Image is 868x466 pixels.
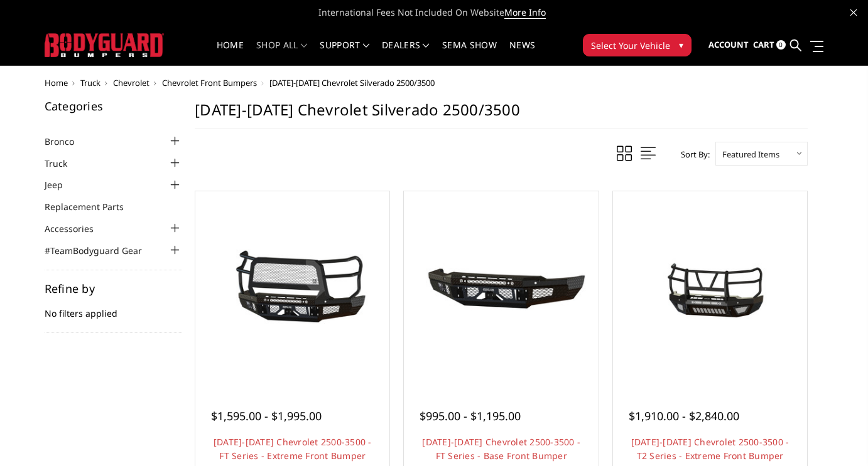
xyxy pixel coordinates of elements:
span: $995.00 - $1,195.00 [420,408,521,423]
a: Accessories [45,222,109,235]
a: [DATE]-[DATE] Chevrolet 2500-3500 - FT Series - Extreme Front Bumper [214,436,372,462]
a: Jeep [45,178,79,191]
a: Support [320,41,369,65]
h5: Refine by [45,283,183,294]
a: shop all [256,41,307,65]
a: Chevrolet [113,77,149,88]
div: No filters applied [45,283,183,333]
span: 0 [776,40,786,50]
h5: Categories [45,100,183,112]
a: Bronco [45,135,90,148]
a: SEMA Show [442,41,497,65]
a: Chevrolet Front Bumpers [162,77,257,88]
span: $1,910.00 - $2,840.00 [629,408,739,423]
button: Select Your Vehicle [583,34,692,56]
a: More Info [504,6,546,19]
a: Home [217,41,244,65]
a: #TeamBodyguard Gear [45,244,158,257]
a: Truck [80,77,100,88]
span: ▾ [679,38,683,51]
span: Cart [753,39,774,50]
span: [DATE]-[DATE] Chevrolet Silverado 2500/3500 [269,77,435,88]
a: Dealers [382,41,430,65]
a: 2024-2025 Chevrolet 2500-3500 - FT Series - Base Front Bumper 2024-2025 Chevrolet 2500-3500 - FT ... [407,194,595,382]
h1: [DATE]-[DATE] Chevrolet Silverado 2500/3500 [195,100,808,129]
a: Truck [45,157,83,170]
a: Home [45,77,68,88]
a: 2024-2025 Chevrolet 2500-3500 - T2 Series - Extreme Front Bumper (receiver or winch) 2024-2025 Ch... [616,194,804,382]
span: $1,595.00 - $1,995.00 [211,408,322,423]
span: Account [708,39,749,50]
a: Replacement Parts [45,200,139,213]
label: Sort By: [674,145,710,164]
span: Select Your Vehicle [591,39,670,52]
a: 2024-2025 Chevrolet 2500-3500 - FT Series - Extreme Front Bumper 2024-2025 Chevrolet 2500-3500 - ... [198,194,386,382]
a: Cart 0 [753,28,786,62]
img: BODYGUARD BUMPERS [45,33,164,56]
a: News [509,41,535,65]
a: [DATE]-[DATE] Chevrolet 2500-3500 - FT Series - Base Front Bumper [422,436,580,462]
a: Account [708,28,749,62]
